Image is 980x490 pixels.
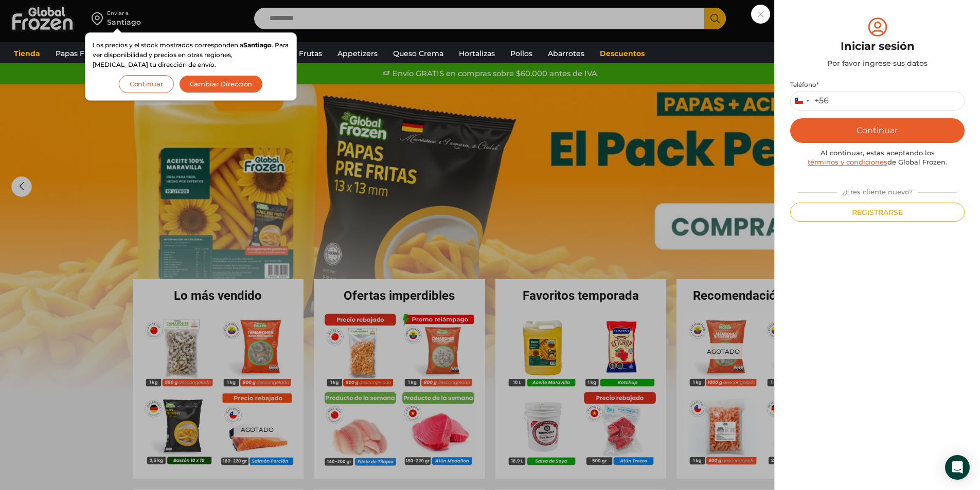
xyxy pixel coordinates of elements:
div: ¿Eres cliente nuevo? [793,184,962,197]
button: Selected country [791,92,829,110]
button: Continuar [790,118,965,143]
div: +56 [814,96,829,106]
div: Iniciar sesión [790,39,965,54]
a: Descuentos [595,44,650,63]
p: Los precios y el stock mostrados corresponden a . Para ver disponibilidad y precios en otras regi... [93,40,289,70]
div: Open Intercom Messenger [945,455,970,480]
a: términos y condiciones [808,158,887,166]
a: Hortalizas [454,44,500,63]
a: Abarrotes [543,44,590,63]
div: Por favor ingrese sus datos [790,58,965,68]
a: Queso Crema [388,44,449,63]
a: Tienda [9,44,45,63]
button: Cambiar Dirección [179,75,263,93]
button: Continuar [119,75,174,93]
a: Appetizers [332,44,383,63]
button: Registrarse [790,203,965,222]
label: Teléfono [790,81,965,89]
img: tabler-icon-user-circle.svg [866,15,889,39]
div: Al continuar, estas aceptando los de Global Frozen. [790,148,965,167]
a: Pollos [505,44,538,63]
a: Papas Fritas [50,44,105,63]
strong: Santiago [243,41,272,49]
